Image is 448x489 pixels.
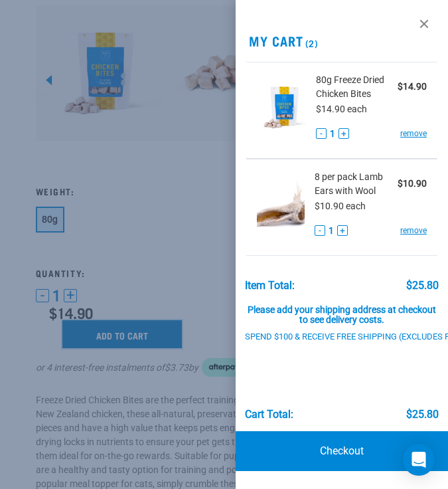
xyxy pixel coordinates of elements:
div: $25.80 [406,409,439,421]
span: 1 [330,127,335,141]
img: Lamb Ears with Wool [257,170,305,239]
strong: $14.90 [398,81,427,92]
div: Item Total: [245,280,295,292]
span: 8 per pack Lamb Ears with Wool [315,170,398,198]
span: $10.90 each [315,201,366,211]
h2: My Cart [236,33,448,49]
div: Cart total: [245,409,293,421]
button: + [337,225,348,236]
a: remove [400,128,427,140]
img: Freeze Dried Chicken Bites [257,73,306,142]
span: 80g Freeze Dried Chicken Bites [316,73,398,101]
div: Open Intercom Messenger [403,444,435,476]
a: remove [400,225,427,237]
a: Checkout [236,431,448,471]
button: - [316,128,327,139]
span: 1 [329,224,334,238]
strong: $10.90 [398,178,427,189]
span: (2) [303,41,319,45]
div: Please add your shipping address at checkout to see delivery costs. [245,292,439,326]
button: - [315,225,325,236]
button: + [338,128,349,139]
div: $25.80 [406,280,439,292]
span: $14.90 each [316,104,367,114]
